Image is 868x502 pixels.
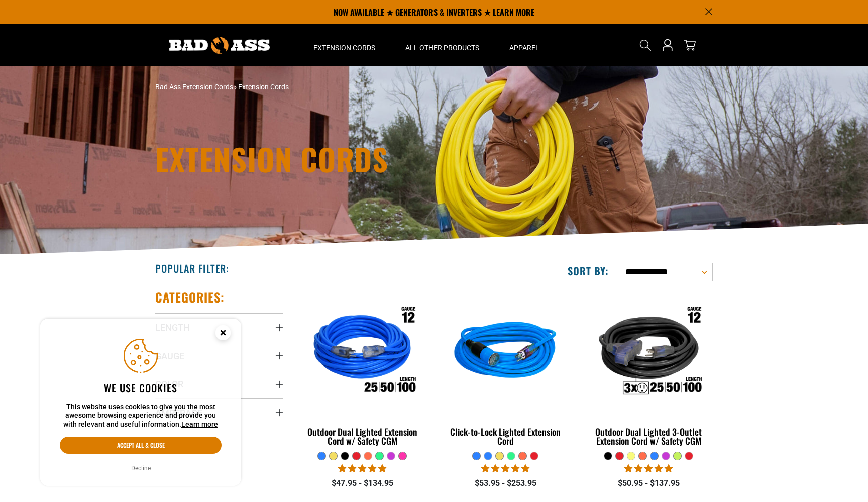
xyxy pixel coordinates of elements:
span: 4.82 stars [338,464,386,473]
a: Outdoor Dual Lighted Extension Cord w/ Safety CGM Outdoor Dual Lighted Extension Cord w/ Safety CGM [298,289,426,451]
img: blue [442,294,569,410]
button: Accept all & close [60,437,222,454]
summary: Apparel [494,24,555,66]
img: Outdoor Dual Lighted Extension Cord w/ Safety CGM [299,294,426,410]
a: Bad Ass Extension Cords [155,83,233,91]
h2: We use cookies [60,381,222,394]
summary: All Other Products [390,24,494,66]
div: Outdoor Dual Lighted 3-Outlet Extension Cord w/ Safety CGM [585,427,713,445]
img: Outdoor Dual Lighted 3-Outlet Extension Cord w/ Safety CGM [585,294,712,410]
img: Bad Ass Extension Cords [169,37,270,54]
summary: Search [637,37,654,53]
span: 4.87 stars [481,464,529,473]
div: $53.95 - $253.95 [442,477,570,489]
label: Sort by: [568,264,609,277]
button: Decline [128,463,154,473]
h1: Extension Cords [155,144,522,174]
div: Click-to-Lock Lighted Extension Cord [442,427,570,445]
nav: breadcrumbs [155,82,522,92]
h2: Categories: [155,289,225,305]
span: Extension Cords [238,83,289,91]
summary: Extension Cords [298,24,390,66]
span: Extension Cords [313,43,375,52]
aside: Cookie Consent [40,319,241,486]
a: Learn more [181,420,218,428]
div: $47.95 - $134.95 [298,477,426,489]
span: All Other Products [405,43,479,52]
span: Apparel [509,43,539,52]
p: This website uses cookies to give you the most awesome browsing experience and provide you with r... [60,403,222,429]
div: $50.95 - $137.95 [585,477,713,489]
h2: Popular Filter: [155,262,229,275]
span: › [235,83,237,91]
a: Outdoor Dual Lighted 3-Outlet Extension Cord w/ Safety CGM Outdoor Dual Lighted 3-Outlet Extensio... [585,289,713,451]
summary: Length [155,313,283,341]
a: blue Click-to-Lock Lighted Extension Cord [442,289,570,451]
span: 4.80 stars [624,464,673,473]
div: Outdoor Dual Lighted Extension Cord w/ Safety CGM [298,427,426,445]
